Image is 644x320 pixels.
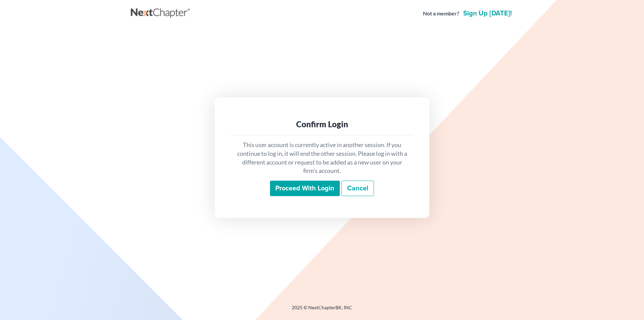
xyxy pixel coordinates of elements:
a: Sign up [DATE]! [462,10,513,17]
div: 2025 © NextChapterBK, INC [131,304,513,316]
p: This user account is currently active in another session. If you continue to log in, it will end ... [236,141,408,175]
strong: Not a member? [423,10,459,17]
input: Proceed with login [270,181,340,196]
div: Confirm Login [236,119,408,130]
a: Cancel [341,181,374,196]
